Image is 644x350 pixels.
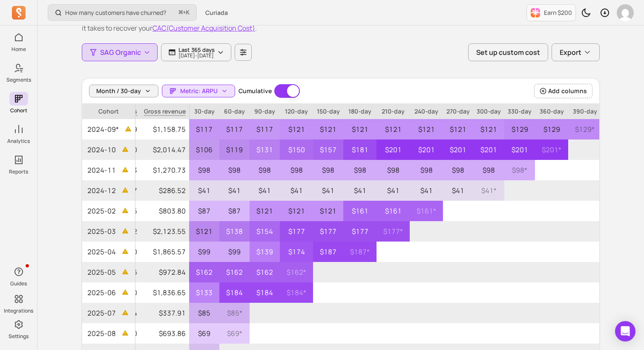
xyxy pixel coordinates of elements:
p: $138 [219,221,250,242]
p: $85 [189,303,219,323]
p: $121 [377,119,410,139]
p: $121 [443,119,473,139]
p: $121 [189,221,219,242]
p: 120-day [280,104,313,119]
span: 2025-06 [82,282,121,303]
p: $162 [250,262,280,282]
p: Last 365 days [178,46,215,53]
span: 2025-02 [82,201,121,221]
p: Settings [9,333,29,340]
p: $121 [313,119,343,139]
button: CAC(Customer Acquisition Cost) [152,23,255,33]
button: Guides [9,263,28,289]
p: $162 * [280,262,313,282]
p: $41 [443,180,473,201]
p: Guides [10,280,27,287]
p: $41 [189,180,219,201]
button: Month / 30-day [89,85,158,97]
kbd: ⌘ [178,8,183,18]
p: $121 [250,201,280,221]
p: $41 [250,180,280,201]
p: $184 [250,282,280,303]
p: 210-day [377,104,410,119]
span: 2025-05 [82,262,121,282]
p: $41 [343,180,377,201]
button: Metric: ARPU [162,85,235,97]
span: Month / 30-day [96,87,141,95]
span: 2025-07 [82,303,121,323]
p: $121 [313,201,343,221]
p: Reports [9,168,28,175]
p: $133 [189,282,219,303]
p: $98 [219,160,250,180]
p: $98 [377,160,410,180]
span: 2025-04 [82,242,121,262]
p: $150 [280,139,313,160]
p: $184 [219,282,250,303]
p: Home [11,46,26,53]
span: Add columns [548,87,587,95]
span: 2024-12 [82,180,121,201]
p: $286.52 [141,180,189,201]
span: 2024-09* [82,119,124,139]
p: $98 [443,160,473,180]
p: $162 [219,262,250,282]
p: Cohort [10,107,27,114]
p: $41 [219,180,250,201]
span: 2025-08 [82,323,121,344]
p: 180-day [343,104,377,119]
p: $41 [280,180,313,201]
button: Toggle dark mode [578,4,595,21]
div: Open Intercom Messenger [615,321,635,341]
p: $106 [189,139,219,160]
p: $121 [280,119,313,139]
p: $201 [504,139,535,160]
p: $98 * [504,160,535,180]
p: $41 [313,180,343,201]
p: $41 [377,180,410,201]
p: $139 [250,242,280,262]
p: 390-day [568,104,601,119]
p: 60-day [219,104,250,119]
img: avatar [617,4,634,21]
p: [DATE] - [DATE] [178,53,215,58]
p: $1,158.75 [141,119,189,139]
p: $117 [250,119,280,139]
p: $177 [280,221,313,242]
p: $121 [410,119,443,139]
p: $98 [313,160,343,180]
p: $157 [313,139,343,160]
p: $201 [377,139,410,160]
p: $201 [443,139,473,160]
button: Add columns [534,84,592,98]
p: $119 [219,139,250,160]
p: $129 [535,119,568,139]
p: $184 * [280,282,313,303]
p: $1,836.65 [141,282,189,303]
p: $98 [410,160,443,180]
button: How many customers have churned?⌘+K [48,4,197,21]
p: $803.80 [141,201,189,221]
p: $693.86 [141,323,189,344]
p: $201 * [535,139,568,160]
p: $187 [313,242,343,262]
p: 330-day [504,104,535,119]
p: $69 [189,323,219,344]
p: $177 * [377,221,410,242]
p: $98 [473,160,504,180]
p: $161 [343,201,377,221]
p: $98 [280,160,313,180]
span: Export [560,47,581,57]
p: $1,270.73 [141,160,189,180]
p: $177 [313,221,343,242]
p: $99 [189,242,219,262]
p: $129 * [568,119,601,139]
span: Curiada [205,9,228,17]
span: 2025-03 [82,221,121,242]
p: $161 [377,201,410,221]
button: Curiada [200,5,233,20]
p: $2,123.55 [141,221,189,242]
span: SAG Organic [100,47,141,57]
p: 300-day [473,104,504,119]
p: 150-day [313,104,343,119]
